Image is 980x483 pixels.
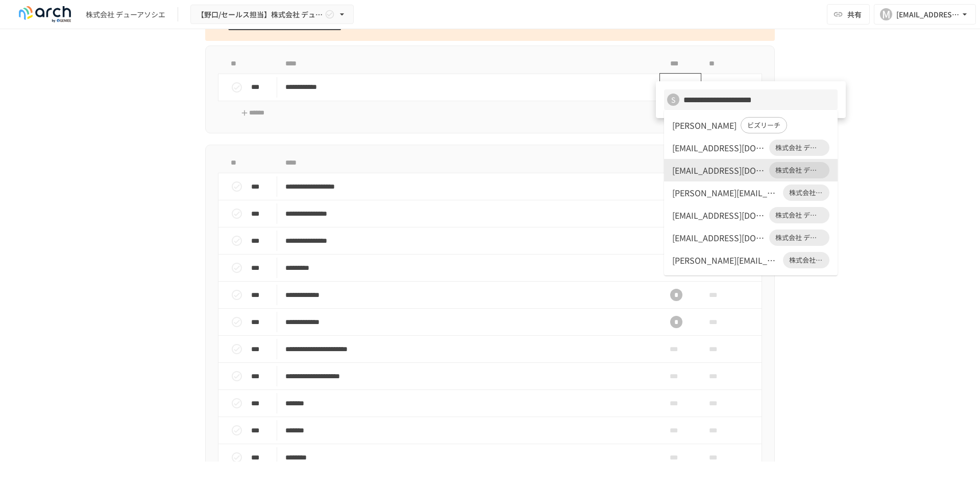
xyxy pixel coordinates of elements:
[672,254,779,266] div: [PERSON_NAME][EMAIL_ADDRESS][DOMAIN_NAME]
[672,119,737,131] div: [PERSON_NAME]
[672,142,765,154] div: [EMAIL_ADDRESS][DOMAIN_NAME]
[783,255,829,265] span: 株式会社 デューアソシエ
[672,187,779,199] div: [PERSON_NAME][EMAIL_ADDRESS][DOMAIN_NAME]
[783,188,829,198] span: 株式会社 デューアソシエ
[667,94,679,106] div: S
[769,143,829,153] span: 株式会社 デューアソシエ
[769,233,829,243] span: 株式会社 デューアソシエ
[769,210,829,220] span: 株式会社 デューアソシエ
[672,164,765,176] div: [EMAIL_ADDRESS][DOMAIN_NAME]
[672,232,765,244] div: [EMAIL_ADDRESS][DOMAIN_NAME]
[672,209,765,221] div: [EMAIL_ADDRESS][DOMAIN_NAME]
[741,120,787,130] span: ビズリーチ
[769,165,829,175] span: 株式会社 デューアソシエ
